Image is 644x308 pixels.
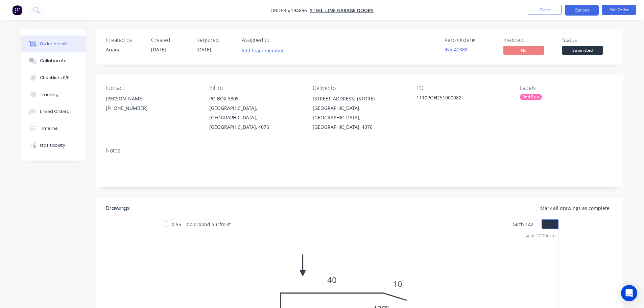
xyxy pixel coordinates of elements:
div: Created [151,37,188,43]
div: Linked Orders [40,109,69,115]
button: Profitability [21,137,86,154]
div: 4 at 2200mm [526,232,556,239]
div: Order details [40,41,69,47]
div: Drawings [106,204,130,212]
div: Ariana [106,46,143,53]
button: Close [528,5,562,15]
div: Created by [106,37,143,43]
div: Status [562,37,613,43]
div: [PERSON_NAME][PHONE_NUMBER] [106,94,198,116]
span: Colorbond Surfmist [184,219,234,229]
span: [DATE] [196,46,211,53]
span: Order #194896 - [270,7,310,14]
div: Contact [106,85,198,91]
button: Collaborate [21,52,86,69]
button: Add team member [238,46,287,55]
button: Checklists 0/0 [21,69,86,86]
div: Required [196,37,234,43]
div: Xero Order # [445,37,495,43]
div: PO BOX 3305[GEOGRAPHIC_DATA], [GEOGRAPHIC_DATA], [GEOGRAPHIC_DATA], 4076 [209,94,302,132]
div: Collaborate [40,58,67,64]
div: Invoiced [503,37,554,43]
button: Tracking [21,86,86,103]
button: Edit Order [602,5,636,15]
div: PO [416,85,509,91]
span: Submitted [562,46,603,54]
div: [STREET_ADDRESS] (STORE) [313,94,405,103]
span: [DATE] [151,46,166,53]
div: Assigned to [242,37,309,43]
div: [GEOGRAPHIC_DATA], [GEOGRAPHIC_DATA], [GEOGRAPHIC_DATA], 4076 [209,103,302,132]
div: [PERSON_NAME] [106,94,198,103]
button: Options [565,5,599,16]
div: Labels [520,85,613,91]
div: [PHONE_NUMBER] [106,103,198,113]
div: [GEOGRAPHIC_DATA], [GEOGRAPHIC_DATA], [GEOGRAPHIC_DATA], 4076 [313,103,405,132]
div: 2nd Run [520,94,542,100]
div: [STREET_ADDRESS] (STORE)[GEOGRAPHIC_DATA], [GEOGRAPHIC_DATA], [GEOGRAPHIC_DATA], 4076 [313,94,405,132]
div: Checklists 0/0 [40,75,70,81]
div: Tracking [40,92,58,98]
a: Steel-Line Garage Doors [310,7,374,14]
img: Factory [12,5,22,15]
span: Mark all drawings as complete [540,205,610,212]
span: 0.55 [169,219,184,229]
div: Deliver to [313,85,405,91]
a: INV-41388 [445,46,468,53]
div: 1110POH251000082 [416,94,501,103]
div: Notes [106,147,613,154]
div: PO BOX 3305 [209,94,302,103]
div: Bill to [209,85,302,91]
button: 1 [542,219,558,229]
span: No [503,46,544,54]
button: Submitted [562,46,603,56]
span: Girth 142 [512,219,533,229]
div: Profitability [40,142,65,148]
button: Order details [21,35,86,52]
div: Timeline [40,125,58,132]
button: Timeline [21,120,86,137]
div: Open Intercom Messenger [621,285,637,301]
button: Add team member [242,46,288,55]
button: Linked Orders [21,103,86,120]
